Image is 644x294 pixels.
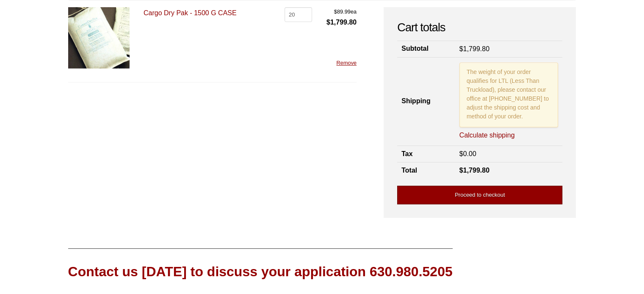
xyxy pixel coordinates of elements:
span: $ [326,19,330,26]
h2: Cart totals [397,21,562,35]
bdi: 0.00 [459,150,476,157]
img: Cargo Dry Pak - 1500 G CASE [68,7,130,69]
span: $ [334,8,337,15]
input: Product quantity [285,7,312,22]
span: $ [459,150,463,157]
a: Proceed to checkout [397,186,562,205]
div: Contact us [DATE] to discuss your application 630.980.5205 [68,262,453,281]
th: Subtotal [397,41,455,57]
a: Calculate shipping [459,131,515,140]
th: Shipping [397,58,455,146]
a: Cargo Dry Pak - 1500 G CASE [144,9,237,16]
span: $ [459,45,463,52]
th: Total [397,162,455,179]
bdi: 1,799.80 [459,167,489,174]
th: Tax [397,146,455,162]
bdi: 89.99 [334,8,351,15]
bdi: 1,799.80 [459,45,489,52]
p: The weight of your order qualifies for LTL (Less Than Truckload), please contact our office at [P... [459,63,558,127]
a: Remove this item [336,60,357,66]
span: $ [459,167,463,174]
span: ea [326,7,357,16]
bdi: 1,799.80 [326,19,357,26]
